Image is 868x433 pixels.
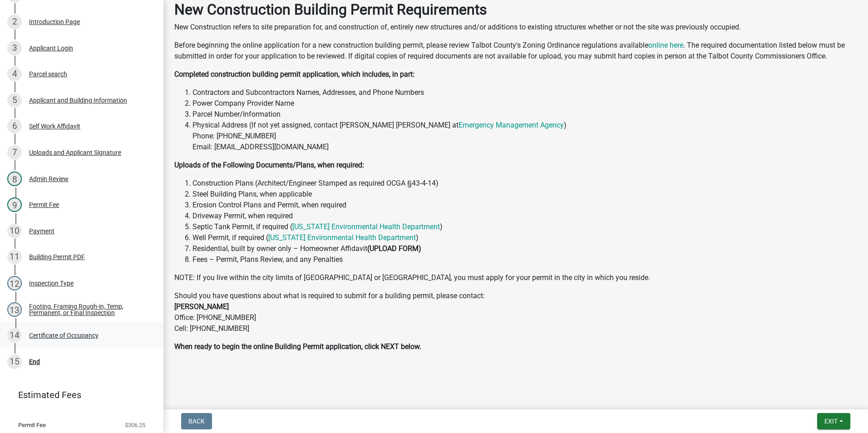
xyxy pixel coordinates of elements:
[648,41,683,49] a: online here
[7,328,22,343] div: 14
[7,386,149,404] a: Estimated Fees
[7,67,22,81] div: 4
[192,189,857,200] li: Steel Building Plans, when applicable
[192,87,857,98] li: Contractors and Subcontractors Names, Addresses, and Phone Numbers
[7,276,22,290] div: 12
[29,97,127,103] div: Applicant and Building Information
[188,418,205,425] span: Back
[174,70,414,79] strong: Completed construction building permit application, which includes, in part:
[7,250,22,264] div: 11
[268,233,416,242] a: [US_STATE] Environmental Health Department
[7,302,22,317] div: 13
[29,176,69,182] div: Admin Review
[29,280,74,286] div: Inspection Type
[7,197,22,212] div: 9
[292,222,440,231] a: [US_STATE] Environmental Health Department
[192,98,857,109] li: Power Company Provider Name
[824,418,838,425] span: Exit
[7,172,22,186] div: 8
[192,254,857,265] li: Fees – Permit, Plans Review, and any Penalties
[367,244,421,253] strong: (UPLOAD FORM)
[192,200,857,211] li: Erosion Control Plans and Permit, when required
[29,71,67,77] div: Parcel search
[174,22,857,33] p: New Construction refers to site preparation for, and construction of, entirely new structures and...
[29,254,85,260] div: Building Permit PDF
[459,121,564,129] a: Emergency Management Agency
[7,119,22,133] div: 6
[192,109,857,120] li: Parcel Number/Information
[29,359,40,365] div: End
[18,422,46,428] span: Permit Fee
[7,93,22,108] div: 5
[29,228,54,234] div: Payment
[7,354,22,369] div: 15
[125,422,145,428] span: $306.25
[192,211,857,221] li: Driveway Permit, when required
[181,413,212,429] button: Back
[29,45,73,51] div: Applicant Login
[192,120,857,153] li: Physical Address (If not yet assigned, contact [PERSON_NAME] [PERSON_NAME] at ) Phone: [PHONE_NUM...
[192,232,857,243] li: Well Permit, if required ( )
[29,332,99,339] div: Certificate of Occupancy
[174,342,421,351] strong: When ready to begin the online Building Permit application, click NEXT below.
[7,41,22,55] div: 3
[29,303,149,316] div: Footing, Framing Rough-in, Temp, Permanent, or Final Inspection
[29,149,121,156] div: Uploads and Applicant Signature
[7,145,22,160] div: 7
[174,272,857,283] p: NOTE: If you live within the city limits of [GEOGRAPHIC_DATA] or [GEOGRAPHIC_DATA], you must appl...
[817,413,850,429] button: Exit
[174,1,487,18] strong: New Construction Building Permit Requirements
[192,221,857,232] li: Septic Tank Permit, if required ( )
[29,123,80,129] div: Self Work Affidavit
[192,243,857,254] li: Residential, built by owner only – Homeowner Affidavit
[174,302,229,311] strong: [PERSON_NAME]
[29,19,80,25] div: Introduction Page
[29,202,59,208] div: Permit Fee
[192,178,857,189] li: Construction Plans (Architect/Engineer Stamped as required OCGA §43-4-14)
[7,224,22,238] div: 10
[174,161,364,169] strong: Uploads of the Following Documents/Plans, when required:
[174,290,857,334] p: Should you have questions about what is required to submit for a building permit, please contact:...
[174,40,857,62] p: Before beginning the online application for a new construction building permit, please review Tal...
[7,15,22,29] div: 2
